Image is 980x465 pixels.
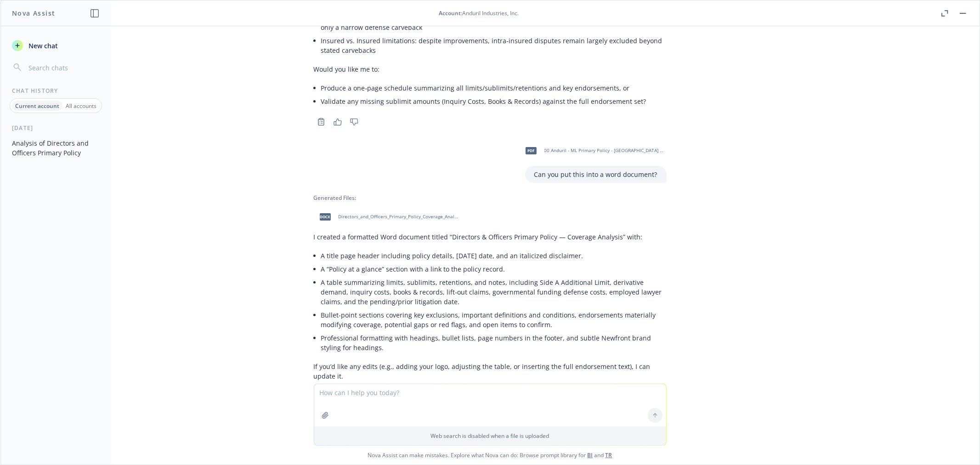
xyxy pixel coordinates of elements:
span: Directors_and_Officers_Primary_Policy_Coverage_Analysis.docx [339,214,459,220]
li: Produce a one‑page schedule summarizing all limits/sublimits/retentions and key endorsements, or [321,81,667,95]
a: TR [606,451,612,459]
div: [DATE] [1,124,111,132]
li: A “Policy at a glance” section with a link to the policy record. [321,262,667,276]
svg: Copy to clipboard [317,118,325,126]
p: I created a formatted Word document titled “Directors & Officers Primary Policy — Coverage Analys... [314,232,667,242]
a: BI [588,451,593,459]
button: Analysis of Directors and Officers Primary Policy [8,136,103,160]
p: Can you put this into a word document? [534,170,657,179]
div: pdf00 Anduril - ML Primary Policy - [GEOGRAPHIC_DATA] (3).pdf [520,139,667,162]
div: docxDirectors_and_Officers_Primary_Policy_Coverage_Analysis.docx [314,205,461,228]
p: Would you like me to: [314,64,667,74]
div: Chat History [1,87,111,95]
span: Account [439,9,461,17]
span: 00 Anduril - ML Primary Policy - [GEOGRAPHIC_DATA] (3).pdf [544,147,665,153]
div: Generated Files: [314,194,667,202]
span: pdf [526,147,537,154]
h1: Nova Assist [12,8,55,18]
li: Bullet-point sections covering key exclusions, important definitions and conditions, endorsements... [321,308,667,331]
span: New chat [27,41,58,51]
li: A title page header including policy details, [DATE] date, and an italicized disclaimer. [321,249,667,262]
button: Thumbs down [347,115,362,128]
li: Validate any missing sublimit amounts (Inquiry Costs, Books & Records) against the full endorseme... [321,95,667,108]
li: Professional formatting with headings, bullet lists, page numbers in the footer, and subtle Newfr... [321,331,667,354]
span: docx [320,213,331,220]
input: Search chats [27,61,100,74]
span: Nova Assist can make mistakes. Explore what Nova can do: Browse prompt library for and [4,446,976,465]
p: Current account [15,102,59,110]
button: New chat [8,37,103,54]
div: : Anduril Industries, Inc. [439,9,519,17]
li: Insured vs. Insured limitations: despite improvements, intra‑insured disputes remain largely excl... [321,34,667,57]
p: If you’d like any edits (e.g., adding your logo, adjusting the table, or inserting the full endor... [314,362,667,381]
li: A table summarizing limits, sublimits, retentions, and notes, including Side A Additional Limit, ... [321,276,667,308]
p: Web search is disabled when a file is uploaded [320,432,661,440]
p: All accounts [66,102,96,110]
